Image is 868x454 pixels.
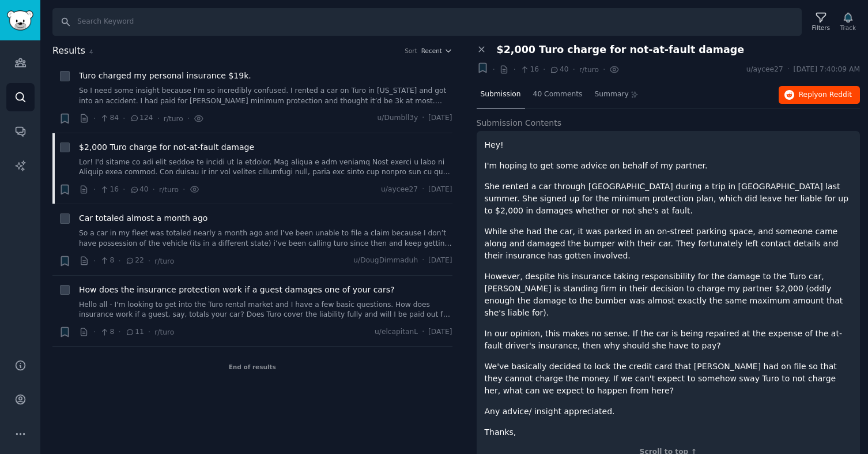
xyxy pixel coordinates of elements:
div: End of results [52,347,452,387]
span: u/aycee27 [746,65,783,75]
div: Filters [812,24,830,32]
span: · [422,256,424,266]
input: Search Keyword [52,8,802,36]
p: While she had the car, it was parked in an on-street parking space, and someone came along and da... [485,226,852,262]
span: r/turo [154,328,174,336]
span: · [187,112,190,125]
span: · [93,112,96,125]
p: I'm hoping to get some advice on behalf of my partner. [485,160,852,172]
span: · [493,63,495,76]
span: · [422,113,424,123]
span: r/turo [154,257,174,265]
span: Recent [421,47,442,55]
p: We've basically decided to lock the credit card that [PERSON_NAME] had on file so that they canno... [485,361,852,397]
span: r/turo [164,115,183,123]
span: · [157,112,159,125]
span: u/Dumbll3y [378,113,418,123]
p: In our opinion, this makes no sense. If the car is being repaired at the expense of the at-fault ... [485,328,852,352]
p: Hey! [485,139,852,151]
span: 16 [520,65,539,75]
span: · [422,327,424,337]
span: · [573,63,575,76]
a: Hello all - I'm looking to get into the Turo rental market and I have a few basic questions. How ... [79,300,452,320]
span: · [513,63,515,76]
span: · [148,326,150,338]
span: · [118,255,120,267]
span: · [787,65,790,75]
span: Submission [481,89,521,100]
a: Car totaled almost a month ago [79,212,207,224]
button: Replyon Reddit [779,86,860,104]
span: on Reddit [818,91,852,99]
span: [DATE] [428,256,452,266]
span: [DATE] [428,185,452,195]
span: $2,000 Turo charge for not-at-fault damage [497,44,745,56]
span: · [123,183,125,196]
a: $2,000 Turo charge for not-at-fault damage [79,141,254,153]
span: · [543,63,545,76]
span: · [123,112,125,125]
span: · [93,326,96,338]
span: · [183,183,185,196]
div: Sort [405,47,417,55]
span: 11 [125,327,144,337]
span: [DATE] 7:40:09 AM [794,65,860,75]
button: Recent [421,47,452,55]
span: Results [52,44,85,58]
span: · [93,183,96,196]
span: Submission Contents [477,117,562,129]
span: 8 [100,327,114,337]
span: 84 [100,113,119,123]
span: u/DougDimmaduh [353,256,418,266]
span: 22 [125,256,144,266]
span: 4 [89,48,93,55]
span: · [93,255,96,267]
span: · [153,183,155,196]
span: 16 [100,185,119,195]
span: · [118,326,120,338]
span: [DATE] [428,113,452,123]
a: So I need some insight because I’m so incredibly confused. I rented a car on Turo in [US_STATE] a... [79,86,452,106]
span: 40 Comments [533,89,583,100]
a: Lor! I'd sitame co adi elit seddoe te incidi ut la etdolor. Mag aliqua e adm veniamq Nost exerci ... [79,157,452,178]
span: · [603,63,605,76]
span: r/turo [159,186,179,194]
span: 40 [549,65,568,75]
a: Turo charged my personal insurance $19k. [79,70,251,82]
span: Reply [799,90,852,100]
p: Thanks, [485,426,852,438]
span: 124 [130,113,153,123]
a: How does the insurance protection work if a guest damages one of your cars? [79,284,394,296]
span: r/turo [579,66,599,74]
span: · [148,255,150,267]
p: However, despite his insurance taking responsibility for the damage to the Turo car, [PERSON_NAME... [485,271,852,319]
span: u/aycee27 [381,185,418,195]
img: GummySearch logo [7,10,33,31]
span: [DATE] [428,327,452,337]
span: 8 [100,256,114,266]
span: u/elcapitanL [375,327,418,337]
span: Summary [594,89,628,100]
a: So a car in my fleet was totaled nearly a month ago and I’ve been unable to file a claim because ... [79,228,452,249]
p: Any advice/ insight appreciated. [485,406,852,418]
span: 40 [130,185,149,195]
p: She rented a car through [GEOGRAPHIC_DATA] during a trip in [GEOGRAPHIC_DATA] last summer. She si... [485,181,852,217]
span: · [422,185,424,195]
